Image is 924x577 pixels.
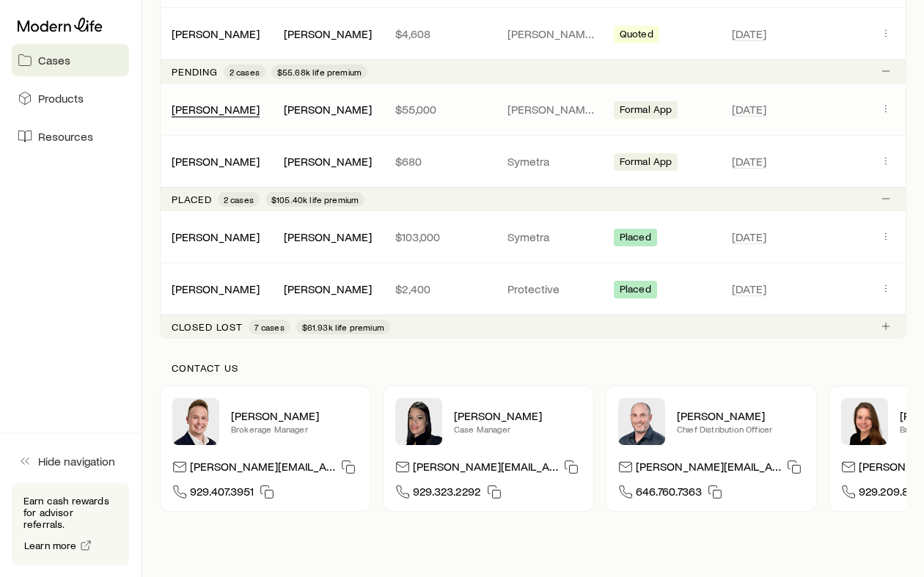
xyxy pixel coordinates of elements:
p: [PERSON_NAME] [677,408,804,423]
span: 929.209.8778 [859,484,924,504]
span: 2 cases [230,66,260,78]
p: $2,400 [395,282,484,296]
div: [PERSON_NAME] [284,282,372,297]
span: [DATE] [732,26,766,41]
span: Products [38,91,84,106]
span: 7 cases [254,321,285,333]
div: [PERSON_NAME] [172,102,260,117]
span: $61.93k life premium [302,321,384,333]
span: Formal App [620,155,672,171]
p: Chief Distribution Officer [677,423,804,435]
button: Hide navigation [12,445,129,477]
span: $105.40k life premium [271,194,359,205]
a: Resources [12,120,129,152]
div: [PERSON_NAME] [284,102,372,117]
a: Products [12,82,129,114]
span: Cases [38,53,70,67]
p: Case Manager [454,423,582,435]
span: [DATE] [732,102,766,117]
p: Contact us [172,362,895,374]
div: Earn cash rewards for advisor referrals.Learn more [12,483,129,565]
p: Symetra [507,229,596,244]
p: $4,608 [395,26,484,41]
span: [DATE] [732,282,766,296]
span: $55.68k life premium [277,66,362,78]
span: 2 cases [224,194,254,205]
div: [PERSON_NAME] [284,26,372,42]
img: Dan Pierson [618,398,665,445]
div: [PERSON_NAME] [284,229,372,245]
div: [PERSON_NAME] [284,154,372,169]
a: [PERSON_NAME] [172,282,260,295]
img: Elana Hasten [395,398,442,445]
div: [PERSON_NAME] [172,154,260,169]
p: [PERSON_NAME] [231,408,359,423]
p: Brokerage Manager [231,423,359,435]
a: [PERSON_NAME] [172,154,260,168]
a: [PERSON_NAME] [172,102,260,116]
span: Placed [620,283,651,298]
p: Placed [172,194,212,205]
span: Formal App [620,103,672,119]
span: Resources [38,129,93,144]
span: 929.407.3951 [190,484,254,504]
span: 929.323.2292 [413,484,481,504]
p: Pending [172,66,218,78]
span: 646.760.7363 [636,484,702,504]
p: [PERSON_NAME] [PERSON_NAME] [507,102,596,117]
p: $680 [395,154,484,169]
a: [PERSON_NAME] [172,26,260,40]
p: [PERSON_NAME][EMAIL_ADDRESS][DOMAIN_NAME] [636,459,781,479]
div: [PERSON_NAME] [172,282,260,297]
a: [PERSON_NAME] [172,229,260,243]
img: Derek Wakefield [172,398,219,445]
span: Hide navigation [38,454,115,468]
p: Protective [507,282,596,296]
p: [PERSON_NAME] [454,408,582,423]
img: Ellen Wall [841,398,888,445]
p: Earn cash rewards for advisor referrals. [23,495,117,530]
div: [PERSON_NAME] [172,229,260,245]
p: $103,000 [395,229,484,244]
span: Learn more [24,540,77,551]
p: [PERSON_NAME] [PERSON_NAME] [507,26,596,41]
span: [DATE] [732,154,766,169]
div: [PERSON_NAME] [172,26,260,42]
a: Cases [12,44,129,76]
p: [PERSON_NAME][EMAIL_ADDRESS][DOMAIN_NAME] [190,459,335,479]
span: [DATE] [732,229,766,244]
p: [PERSON_NAME][EMAIL_ADDRESS][DOMAIN_NAME] [413,459,558,479]
span: Placed [620,231,651,246]
p: $55,000 [395,102,484,117]
p: Symetra [507,154,596,169]
span: Quoted [620,28,653,43]
p: Closed lost [172,321,243,333]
